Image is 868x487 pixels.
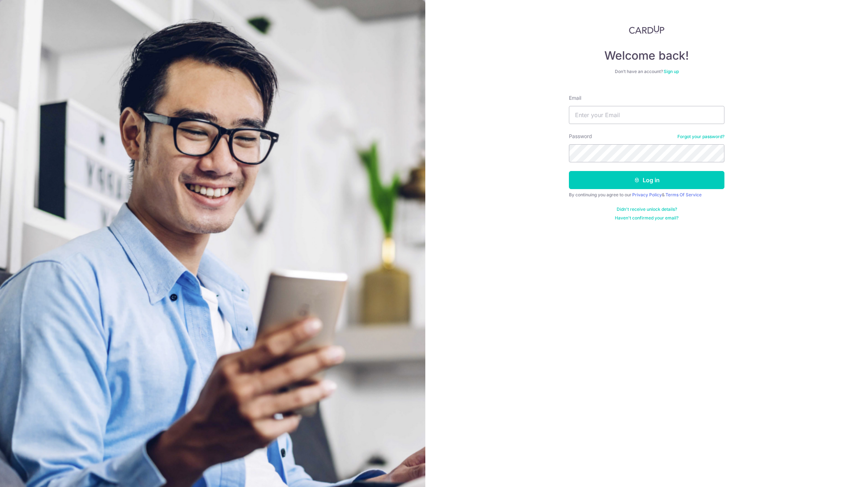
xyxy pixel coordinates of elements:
[569,94,581,102] label: Email
[569,133,592,140] label: Password
[569,106,724,124] input: Enter your Email
[569,171,724,189] button: Log in
[569,192,724,198] div: By continuing you agree to our &
[569,69,724,74] div: Don’t have an account?
[665,192,702,197] a: Terms Of Service
[677,134,724,140] a: Forgot your password?
[569,48,724,63] h4: Welcome back!
[615,215,678,221] a: Haven't confirmed your email?
[632,192,662,197] a: Privacy Policy
[617,206,677,212] a: Didn't receive unlock details?
[664,69,679,74] a: Sign up
[629,25,664,34] img: CardUp Logo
